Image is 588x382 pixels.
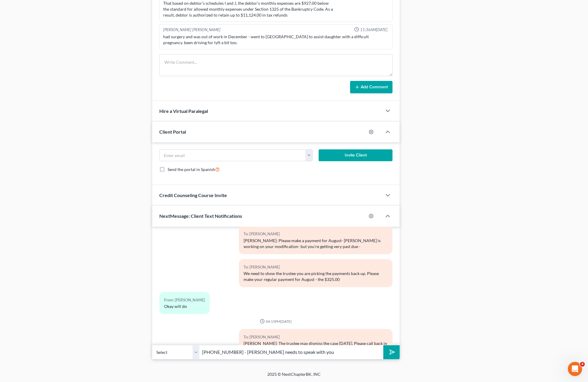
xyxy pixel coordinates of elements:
span: NextMessage: Client Text Notifications [159,213,242,219]
span: 4 [580,362,585,367]
div: [PERSON_NAME]: Please make a payment for August- [PERSON_NAME] is working on your modification- b... [244,238,388,250]
div: had surgery and was out of work in December - went to [GEOGRAPHIC_DATA] to assist daughter with a... [163,34,389,46]
div: To: [PERSON_NAME] [244,231,388,237]
button: Add Comment [350,81,392,93]
input: Enter email [160,150,306,161]
button: Invite Client [319,149,392,161]
div: Okay will do [164,303,205,309]
div: We need to show the trustee you are picking the payments back up. Please make your regular paymen... [244,271,388,282]
iframe: Intercom live chat [568,362,582,376]
div: That based on debtor’s schedules I and J, the debtor’s monthly expenses are $927.00 below the sta... [163,0,389,18]
div: [PERSON_NAME]: The trustee may dismiss the case [DATE]. Please call back in a few minutes or when... [244,341,388,352]
div: 04:15PM[DATE] [159,319,393,324]
div: To: [PERSON_NAME] [244,334,388,341]
div: To: [PERSON_NAME] [244,264,388,271]
div: 2025 © NextChapterBK, INC [125,371,463,382]
span: Hire a Virtual Paralegal [159,108,208,114]
span: Send the portal in Spanish [168,167,215,172]
div: [PERSON_NAME] [PERSON_NAME] [163,27,220,33]
span: Credit Counseling Course Invite [159,192,227,198]
input: Say something... [200,345,384,359]
span: Client Portal [159,129,186,135]
span: 11:36AM[DATE] [360,27,387,33]
div: From: [PERSON_NAME] [164,297,205,303]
